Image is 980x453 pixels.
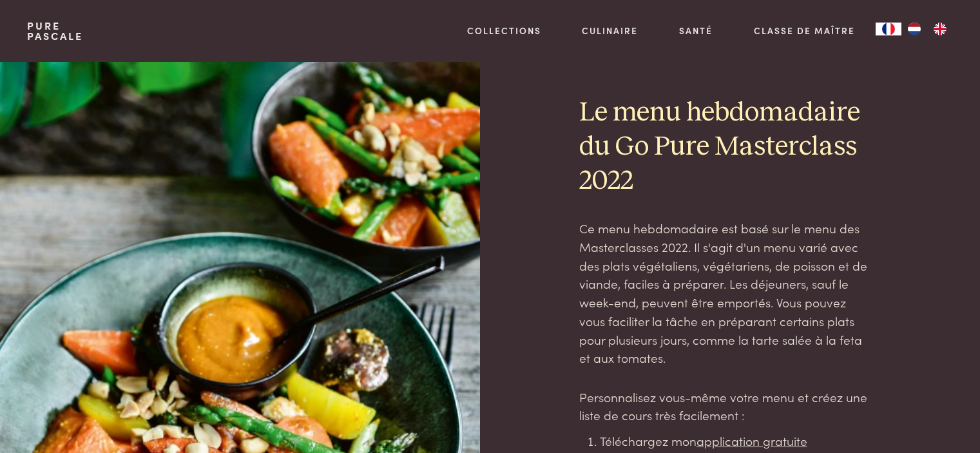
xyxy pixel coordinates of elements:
div: Language [876,23,901,35]
ul: Language list [901,23,953,35]
a: Santé [679,24,713,37]
a: Culinaire [582,24,638,37]
a: FR [876,23,901,35]
li: Téléchargez mon [600,432,874,450]
p: Personnalisez vous-même votre menu et créez une liste de cours très facilement : [579,388,874,425]
a: PurePascale [27,21,83,41]
a: NL [901,23,927,35]
a: Classe de maître [754,24,855,37]
p: Ce menu hebdomadaire est basé sur le menu des Masterclasses 2022. Il s'agit d'un menu varié avec ... [579,219,874,367]
h2: Le menu hebdomadaire du Go Pure Masterclass 2022 [579,96,874,198]
a: EN [927,23,953,35]
a: Collections [467,24,541,37]
a: application gratuite [697,432,807,449]
aside: Language selected: Français [876,23,953,35]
